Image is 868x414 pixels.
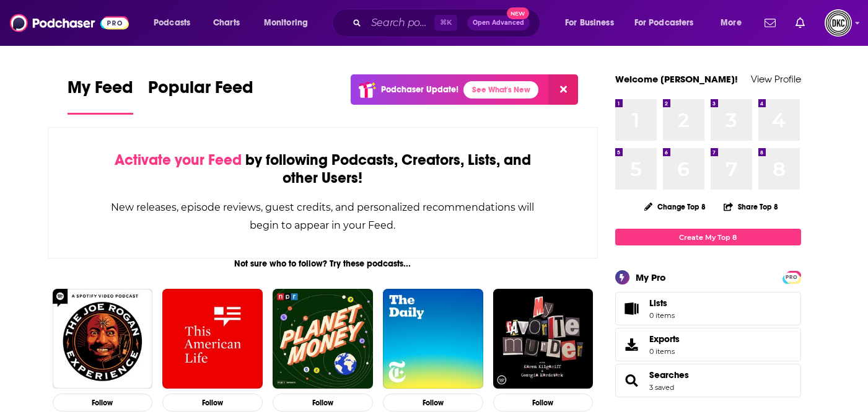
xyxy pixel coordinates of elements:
[48,258,598,269] div: Not sure who to follow? Try these podcasts...
[615,73,738,85] a: Welcome [PERSON_NAME]!
[620,300,644,317] span: Lists
[493,289,594,389] img: My Favorite Murder with Karen Kilgariff and Georgia Hardstark
[626,13,712,33] button: open menu
[383,394,483,412] button: Follow
[784,272,799,281] a: PRO
[473,20,524,26] span: Open Advanced
[615,229,801,245] a: Create My Top 8
[110,151,536,187] div: by following Podcasts, Creators, Lists, and other Users!
[784,273,799,282] span: PRO
[791,12,810,33] a: Show notifications dropdown
[110,198,536,234] div: New releases, episode reviews, guest credits, and personalized recommendations will begin to appe...
[53,289,153,389] img: The Joe Rogan Experience
[493,394,594,412] button: Follow
[434,15,457,31] span: ⌘ K
[162,394,263,412] button: Follow
[751,73,801,85] a: View Profile
[565,14,614,32] span: For Business
[556,13,629,33] button: open menu
[649,297,667,309] span: Lists
[634,14,694,32] span: For Podcasters
[53,394,153,412] button: Follow
[649,383,674,392] a: 3 saved
[615,328,801,361] a: Exports
[637,199,714,214] button: Change Top 8
[760,12,781,33] a: Show notifications dropdown
[162,289,263,389] img: This American Life
[721,14,742,32] span: More
[467,15,530,30] button: Open AdvancedNew
[620,336,644,353] span: Exports
[649,333,680,345] span: Exports
[154,14,190,32] span: Podcasts
[264,14,308,32] span: Monitoring
[825,9,852,37] img: User Profile
[463,81,538,99] a: See What's New
[255,13,324,33] button: open menu
[68,77,133,115] a: My Feed
[273,289,373,389] img: Planet Money
[381,84,458,95] p: Podchaser Update!
[344,9,552,37] div: Search podcasts, credits, & more...
[145,13,206,33] button: open menu
[723,195,779,219] button: Share Top 8
[273,394,373,412] button: Follow
[620,372,644,389] a: Searches
[383,289,483,389] img: The Daily
[636,271,666,283] div: My Pro
[213,14,240,32] span: Charts
[68,77,133,105] span: My Feed
[649,311,675,320] span: 0 items
[10,11,129,35] img: Podchaser - Follow, Share and Rate Podcasts
[507,7,529,19] span: New
[148,77,253,105] span: Popular Feed
[615,292,801,325] a: Lists
[115,151,242,169] span: Activate your Feed
[366,13,434,33] input: Search podcasts, credits, & more...
[205,13,247,33] a: Charts
[825,9,852,37] span: Logged in as DKCMediatech
[649,347,680,356] span: 0 items
[712,13,757,33] button: open menu
[825,9,852,37] button: Show profile menu
[148,77,253,115] a: Popular Feed
[615,364,801,397] span: Searches
[649,297,675,309] span: Lists
[649,369,689,381] a: Searches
